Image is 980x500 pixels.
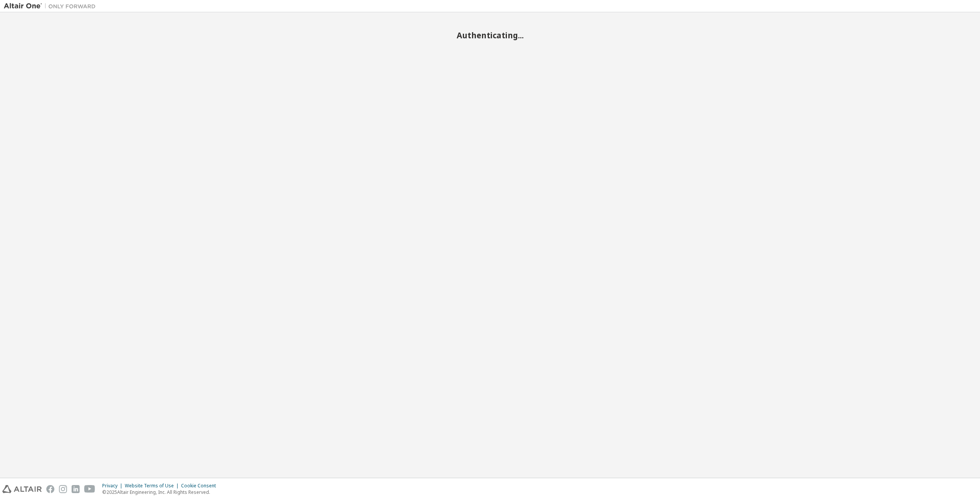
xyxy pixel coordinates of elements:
img: youtube.svg [84,485,95,493]
p: © 2025 Altair Engineering, Inc. All Rights Reserved. [102,489,220,495]
h2: Authenticating... [4,30,976,40]
img: Altair One [4,2,100,10]
div: Website Terms of Use [125,483,181,489]
img: instagram.svg [59,485,67,493]
img: facebook.svg [46,485,54,493]
div: Privacy [102,483,125,489]
img: altair_logo.svg [2,485,42,493]
div: Cookie Consent [181,483,220,489]
img: linkedin.svg [72,485,80,493]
